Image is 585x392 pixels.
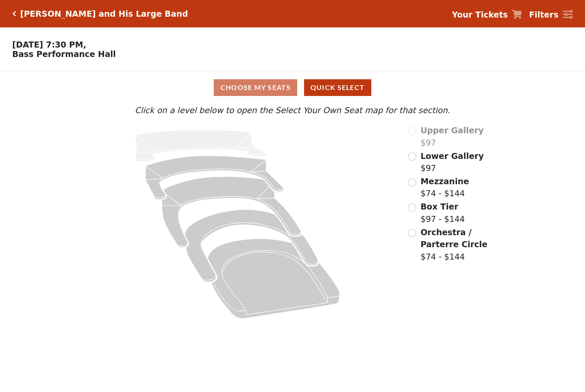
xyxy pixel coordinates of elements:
label: $74 - $144 [421,226,506,263]
label: $97 - $144 [421,200,465,225]
label: $74 - $144 [421,175,469,200]
span: Upper Gallery [421,126,484,135]
label: $97 [421,124,484,149]
strong: Filters [529,10,558,19]
a: Click here to go back to filters [12,11,16,17]
path: Orchestra / Parterre Circle - Seats Available: 24 [208,239,340,318]
a: Filters [529,9,573,21]
label: $97 [421,150,484,174]
a: Your Tickets [452,9,522,21]
h5: [PERSON_NAME] and His Large Band [20,9,188,19]
path: Upper Gallery - Seats Available: 0 [135,130,266,162]
span: Box Tier [421,202,458,211]
strong: Your Tickets [452,10,508,19]
p: Click on a level below to open the Select Your Own Seat map for that section. [79,104,506,117]
span: Lower Gallery [421,151,484,161]
button: Quick Select [304,79,371,96]
span: Orchestra / Parterre Circle [421,227,487,249]
span: Mezzanine [421,177,469,186]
